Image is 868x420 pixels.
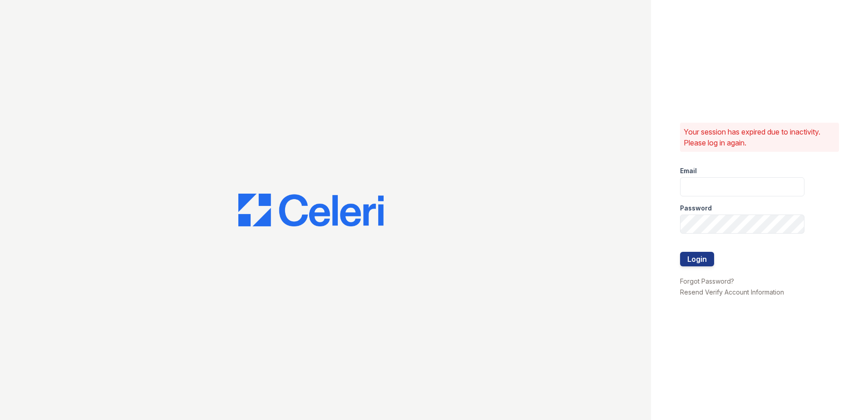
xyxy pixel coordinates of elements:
[238,194,384,226] img: CE_Logo_Blue-a8612792a0a2168367f1c8372b55b34899dd931a85d93a1a3d3e32e68fde9ad4.png
[680,166,697,175] label: Email
[684,126,835,148] p: Your session has expired due to inactivity. Please log in again.
[680,252,714,266] button: Login
[680,277,734,285] a: Forgot Password?
[680,204,712,213] label: Password
[680,288,784,296] a: Resend Verify Account Information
